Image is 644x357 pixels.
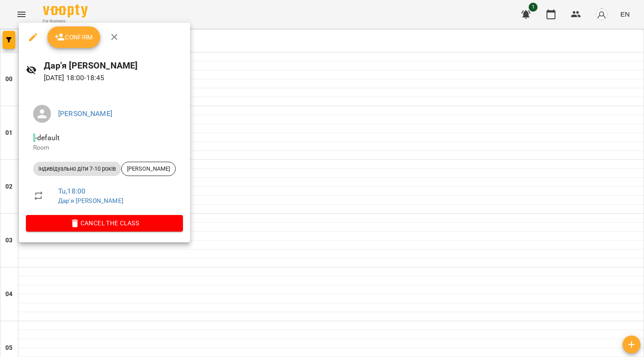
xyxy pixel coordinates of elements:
a: Tu , 18:00 [58,187,85,195]
span: Cancel the class [33,218,176,228]
h6: Дар'я [PERSON_NAME] [44,59,183,73]
span: [PERSON_NAME] [122,165,175,173]
button: Confirm [47,26,100,48]
span: - default [33,133,61,142]
span: індивідуально діти 7-10 років [33,165,121,173]
a: Дар'я [PERSON_NAME] [58,197,123,204]
p: [DATE] 18:00 - 18:45 [44,73,183,83]
span: Confirm [55,32,93,43]
p: Room [33,143,176,152]
button: Cancel the class [26,215,183,231]
div: [PERSON_NAME] [121,162,176,176]
a: [PERSON_NAME] [58,109,112,118]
